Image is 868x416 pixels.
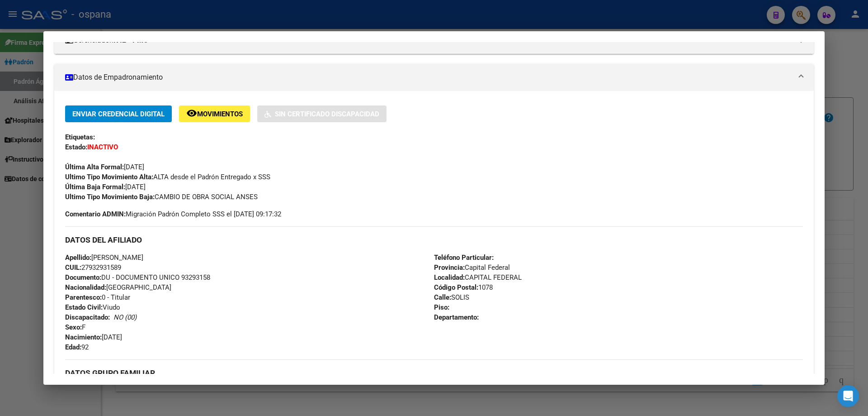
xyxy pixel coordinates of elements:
strong: Documento: [65,273,101,282]
strong: INACTIVO [87,143,118,151]
span: 1078 [434,283,493,292]
mat-expansion-panel-header: Datos de Empadronamiento [54,64,814,91]
strong: Estado: [65,143,87,151]
strong: Nacionalidad: [65,283,106,292]
h3: DATOS DEL AFILIADO [65,235,803,245]
span: [PERSON_NAME] [65,253,143,262]
strong: Ultimo Tipo Movimiento Alta: [65,173,153,181]
h3: DATOS GRUPO FAMILIAR [65,368,803,378]
strong: Sexo: [65,323,82,331]
span: [GEOGRAPHIC_DATA] [65,283,171,292]
mat-icon: remove_red_eye [186,108,197,119]
strong: Provincia: [434,263,465,272]
strong: Calle: [434,293,451,301]
strong: Comentario ADMIN: [65,210,126,218]
span: ALTA desde el Padrón Entregado x SSS [65,173,270,181]
strong: Edad: [65,343,81,351]
strong: Piso: [434,303,449,311]
span: [DATE] [65,333,122,341]
button: Movimientos [179,105,250,122]
span: 0 - Titular [65,293,130,301]
span: SOLIS [434,293,469,301]
strong: CUIL: [65,263,81,272]
span: CAPITAL FEDERAL [434,273,522,282]
span: Migración Padrón Completo SSS el [DATE] 09:17:32 [65,209,281,219]
strong: Apellido: [65,253,91,262]
strong: Discapacitado: [65,313,110,321]
span: F [65,323,85,331]
button: Enviar Credencial Digital [65,105,172,122]
strong: Departamento: [434,313,479,321]
strong: Parentesco: [65,293,102,301]
i: NO (00) [113,313,137,321]
span: 92 [65,343,89,351]
strong: Etiquetas: [65,133,95,141]
span: Enviar Credencial Digital [72,110,165,118]
span: Movimientos [197,110,243,118]
button: Sin Certificado Discapacidad [257,105,387,122]
strong: Código Postal: [434,283,478,292]
span: CAMBIO DE OBRA SOCIAL ANSES [65,193,258,201]
strong: Nacimiento: [65,333,102,341]
span: Capital Federal [434,263,510,272]
strong: Ultimo Tipo Movimiento Baja: [65,193,155,201]
span: Sin Certificado Discapacidad [275,110,379,118]
span: DU - DOCUMENTO UNICO 93293158 [65,273,210,282]
strong: Última Baja Formal: [65,183,125,191]
strong: Estado Civil: [65,303,103,311]
mat-panel-title: Datos de Empadronamiento [65,72,792,83]
span: [DATE] [65,163,144,171]
span: [DATE] [65,183,146,191]
strong: Última Alta Formal: [65,163,124,171]
strong: Localidad: [434,273,465,282]
div: Open Intercom Messenger [837,385,859,407]
span: Viudo [65,303,120,311]
span: 27932931589 [65,263,121,272]
strong: Teléfono Particular: [434,253,494,262]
